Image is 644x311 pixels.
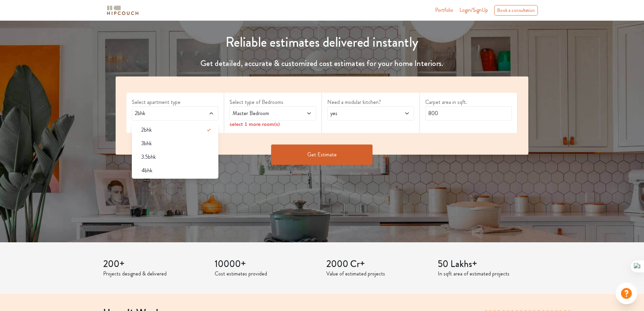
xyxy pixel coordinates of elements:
[435,6,453,14] a: Portfolio
[141,153,156,161] span: 3.5bhk
[215,270,318,278] p: Cost estimates provided
[326,270,430,278] p: Value of estimated projects
[112,59,533,68] h4: Get detailed, accurate & customized cost estimates for your home Interiors.
[271,145,373,165] button: Get Estimate
[141,139,152,148] span: 3bhk
[327,98,414,106] label: Need a modular kitchen?
[459,6,488,14] span: Login/SignUp
[326,259,430,270] h3: 2000 Cr+
[141,166,152,175] span: 4bhk
[425,98,512,106] label: Carpet area in sqft.
[106,3,140,18] span: logo-horizontal.svg
[106,4,140,16] img: logo-horizontal.svg
[494,5,538,16] div: Book a consultation
[425,106,512,120] input: Enter area sqft
[438,270,541,278] p: In sqft area of estimated projects
[103,259,207,270] h3: 200+
[438,259,541,270] h3: 50 Lakhs+
[230,98,316,106] label: Select type of Bedrooms
[215,259,318,270] h3: 10000+
[103,270,207,278] p: Projects designed & delivered
[141,126,152,134] span: 2bhk
[329,109,389,117] span: yes
[231,109,292,117] span: Master Bedroom
[132,98,218,106] label: Select apartment type
[134,109,194,117] span: 2bhk
[112,34,533,50] h1: Reliable estimates delivered instantly
[230,120,316,128] div: select 1 more room(s)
